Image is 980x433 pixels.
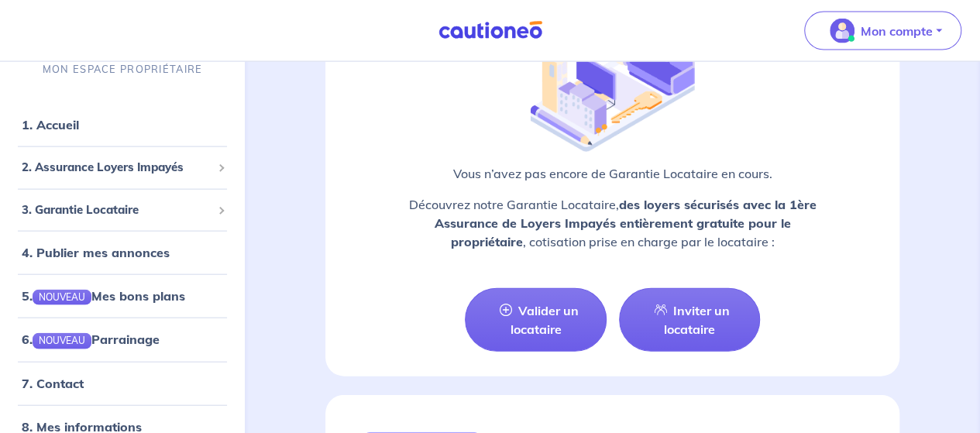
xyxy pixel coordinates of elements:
div: 2. Assurance Loyers Impayés [6,153,239,183]
p: Mon compte [861,22,933,40]
p: Vous n’avez pas encore de Garantie Locataire en cours. [363,164,862,183]
div: 1. Accueil [6,109,239,140]
a: 4. Publier mes annonces [22,245,170,260]
img: Cautioneo [432,21,548,40]
div: 3. Garantie Locataire [6,195,239,225]
a: 5.NOUVEAUMes bons plans [22,288,185,304]
div: 4. Publier mes annonces [6,237,239,268]
span: 2. Assurance Loyers Impayés [22,159,211,177]
a: Valider un locataire [465,288,606,352]
button: illu_account_valid_menu.svgMon compte [804,12,961,50]
a: Inviter un locataire [619,288,760,352]
a: 7. Contact [22,375,84,390]
a: 1. Accueil [22,117,79,132]
img: illu_account_valid_menu.svg [830,19,854,43]
div: 7. Contact [6,367,239,398]
div: 5.NOUVEAUMes bons plans [6,280,239,311]
p: Découvrez notre Garantie Locataire, , cotisation prise en charge par le locataire : [363,195,862,251]
p: MON ESPACE PROPRIÉTAIRE [43,62,202,77]
a: 6.NOUVEAUParrainage [22,332,160,347]
strong: des loyers sécurisés avec la 1ère Assurance de Loyers Impayés entièrement gratuite pour le propri... [435,197,817,249]
span: 3. Garantie Locataire [22,201,211,219]
div: 6.NOUVEAUParrainage [6,324,239,355]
